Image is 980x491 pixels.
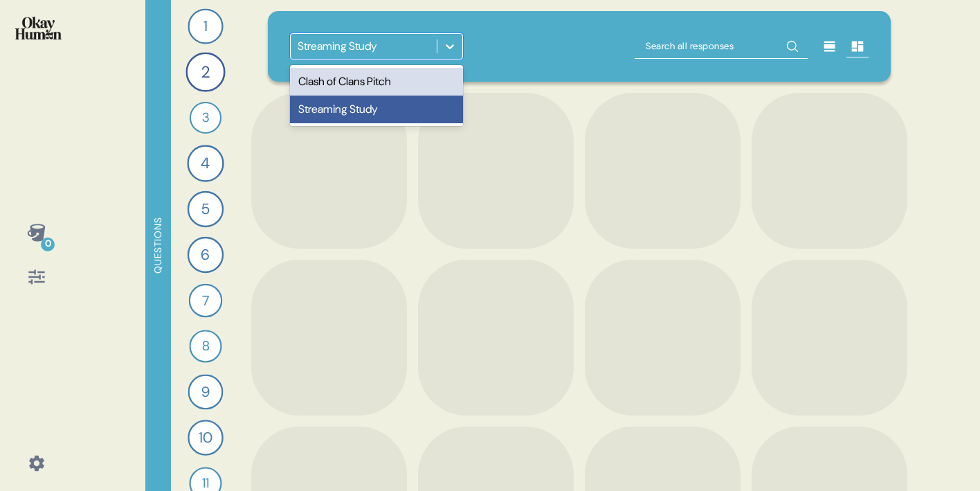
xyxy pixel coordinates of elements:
div: 4 [187,145,224,181]
div: Clash of Clans Pitch [290,68,463,96]
div: 3 [190,102,221,134]
img: okayhuman.3b1b6348.png [15,17,62,39]
div: Streaming Study [298,38,377,55]
div: 5 [188,191,224,227]
div: 9 [188,375,224,410]
div: 2 [185,52,225,91]
div: 6 [188,237,224,273]
div: 7 [189,284,223,318]
div: 10 [188,420,224,456]
div: 8 [189,330,221,362]
div: 0 [41,238,55,251]
div: 1 [188,8,223,44]
input: Search all responses [635,34,808,59]
div: Streaming Study [290,96,463,123]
